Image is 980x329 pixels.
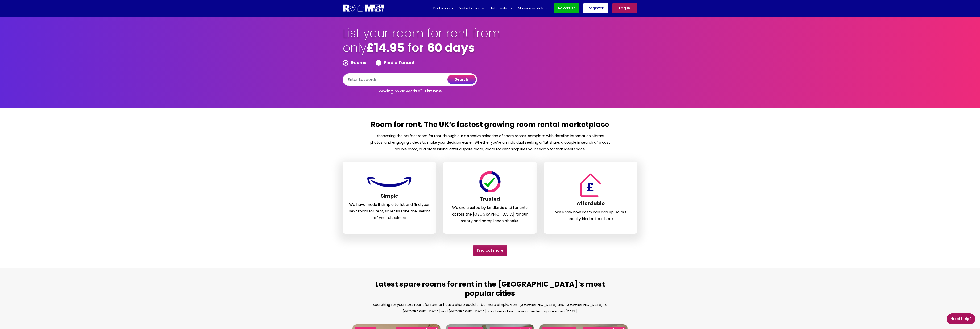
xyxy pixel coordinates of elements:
a: Register [583,3,608,13]
h2: Latest spare rooms for rent in the [GEOGRAPHIC_DATA]’s most popular cities [369,279,611,301]
label: Find a Tenant [376,60,415,66]
a: Find a room [433,5,453,12]
h1: List your room for rent from only [343,26,501,60]
h3: Simple [349,193,430,201]
a: List now [425,88,442,94]
a: Log in [612,3,637,13]
p: We are trusted by landlords and tenants across the [GEOGRAPHIC_DATA] for our safety and complianc... [449,204,531,224]
p: We know how costs can add up, so NO sneaky hidden fees here. [550,209,632,222]
a: Advertise [554,3,579,13]
b: 60 days [427,39,475,56]
a: Help center [490,5,512,12]
p: Discovering the perfect room for rent through our extensive selection of spare rooms, complete wi... [369,133,611,152]
input: Enter keywords [343,73,477,86]
a: Find out More [473,245,507,256]
b: £14.95 [366,39,405,56]
a: Find a flatmate [459,5,484,12]
p: We have made it simple to list and find your next room for rent, so let us take the weight off yo... [349,201,430,221]
button: search [447,75,476,84]
a: Need Help? [947,313,975,324]
p: Searching for your next room for rent or house share couldn’t be more simply. From [GEOGRAPHIC_DA... [369,301,611,315]
span: for [408,39,424,56]
h3: Affordable [550,200,632,209]
img: Logo for Room for Rent, featuring a welcoming design with a house icon and modern typography [343,4,385,13]
h2: Room for rent. The UK’s fastest growing room rental marketplace [369,120,611,133]
p: Looking to advertise? [343,86,477,96]
a: Manage rentals [518,5,547,12]
img: Room For Rent [578,173,604,197]
label: Rooms [343,60,366,66]
img: Room For Rent [366,175,413,189]
img: Room For Rent [478,171,502,192]
h3: Trusted [449,196,531,204]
